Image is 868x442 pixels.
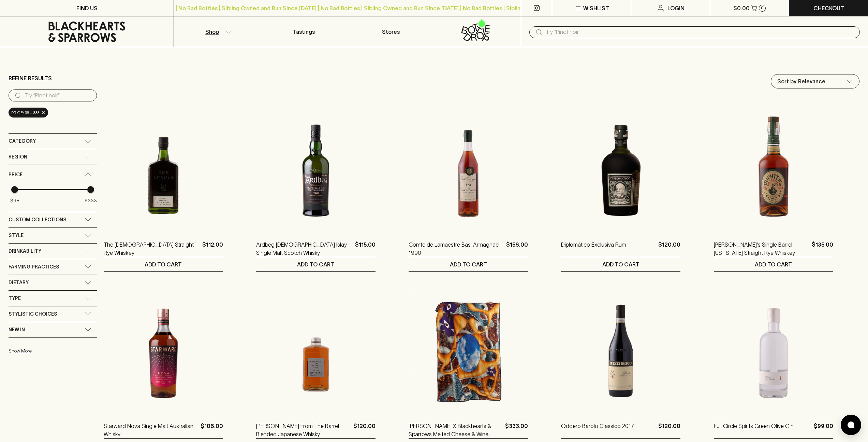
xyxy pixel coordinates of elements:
[293,28,315,36] p: Tastings
[771,74,859,88] div: Sort by Relevance
[9,291,97,306] div: Type
[409,257,528,271] button: ADD TO CART
[814,422,833,438] p: $99.00
[9,322,97,337] div: New In
[755,260,792,268] p: ADD TO CART
[733,4,750,12] p: $0.00
[9,134,97,149] div: Category
[409,240,503,257] a: Comte de Lamaëstre Bas-Armagnac 1990
[104,292,223,412] img: Starward Nova Single Malt Australian Whisky
[9,212,97,227] div: Custom Collections
[813,4,844,12] p: Checkout
[409,292,528,412] img: P.A.M. X Blackhearts & Sparrows Melted Cheese & Wine Picnic Blanket
[9,216,66,224] span: Custom Collections
[777,77,825,85] p: Sort by Relevance
[561,240,626,257] a: Diplomático Exclusiva Rum
[9,294,21,303] span: Type
[205,28,219,36] p: Shop
[409,422,502,438] a: [PERSON_NAME] X Blackhearts & Sparrows Melted Cheese & Wine Picnic Blanket
[297,260,334,268] p: ADD TO CART
[85,198,97,203] span: $333
[714,422,794,438] a: Full Circle Spirits Green Olive Gin
[9,170,23,179] span: Price
[9,153,27,161] span: Region
[714,240,809,257] a: [PERSON_NAME]'s Single Barrel [US_STATE] Straight Rye Whiskey
[658,240,680,257] p: $120.00
[41,109,45,116] span: ×
[348,16,434,47] a: Stores
[9,344,98,358] button: Show More
[561,422,634,438] a: Oddero Barolo Classico 2017
[201,422,223,438] p: $106.00
[561,292,680,412] img: Oddero Barolo Classico 2017
[9,149,97,165] div: Region
[583,4,609,12] p: Wishlist
[145,260,182,268] p: ADD TO CART
[9,228,97,243] div: Style
[9,165,97,184] div: Price
[546,27,854,38] input: Try "Pinot noir"
[104,111,223,230] img: The Gospel Straight Rye Whiskey
[256,422,351,438] a: [PERSON_NAME] From The Barrel Blended Japanese Whisky
[382,28,400,36] p: Stores
[714,257,833,271] button: ADD TO CART
[658,422,680,438] p: $120.00
[9,244,97,259] div: Drinkability
[256,257,376,271] button: ADD TO CART
[409,111,528,230] img: Comte de Lamaëstre Bas-Armagnac 1990
[9,137,36,146] span: Category
[9,259,97,275] div: Farming Practices
[450,260,487,268] p: ADD TO CART
[506,240,528,257] p: $156.00
[104,422,198,438] a: Starward Nova Single Malt Australian Whisky
[714,111,833,230] img: Michter's Single Barrel Kentucky Straight Rye Whiskey
[9,278,29,287] span: Dietary
[714,292,833,412] img: Full Circle Spirits Green Olive Gin
[9,306,97,322] div: Stylistic Choices
[812,240,833,257] p: $135.00
[505,422,528,438] p: $333.00
[256,111,376,230] img: Ardbeg 10YO Islay Single Malt Scotch Whisky
[353,422,376,438] p: $120.00
[11,109,39,116] span: price: 96 - 333
[76,4,98,12] p: FIND US
[561,111,680,230] img: Diplomático Exclusiva Rum
[667,4,685,12] p: Login
[25,90,91,101] input: Try “Pinot noir”
[104,257,223,271] button: ADD TO CART
[9,326,25,334] span: New In
[261,16,347,47] a: Tastings
[561,257,680,271] button: ADD TO CART
[104,240,200,257] a: The [DEMOGRAPHIC_DATA] Straight Rye Whiskey
[761,6,764,10] p: 0
[9,275,97,290] div: Dietary
[256,240,352,257] a: Ardbeg [DEMOGRAPHIC_DATA] Islay Single Malt Scotch Whisky
[9,310,57,318] span: Stylistic Choices
[9,263,59,271] span: Farming Practices
[9,247,41,255] span: Drinkability
[256,292,376,412] img: Nikka Whisky From The Barrel Blended Japanese Whisky
[10,198,19,203] span: $98
[848,422,854,428] img: bubble-icon
[355,240,376,257] p: $115.00
[9,231,24,240] span: Style
[202,240,223,257] p: $112.00
[174,16,261,47] button: Shop
[602,260,639,268] p: ADD TO CART
[9,74,52,82] p: Refine Results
